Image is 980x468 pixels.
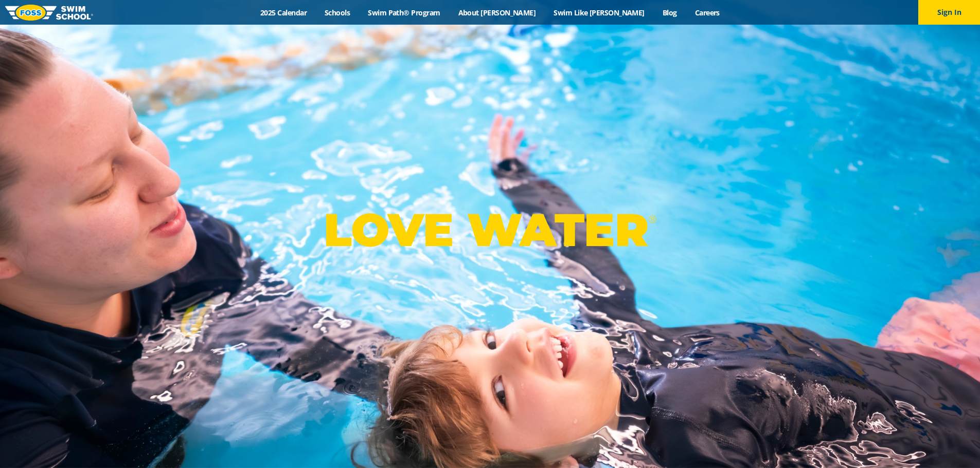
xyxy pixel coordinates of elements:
[252,8,316,17] a: 2025 Calendar
[648,213,656,226] sup: ®
[5,5,93,21] img: FOSS Swim School Logo
[653,8,686,17] a: Blog
[324,202,656,257] p: LOVE WATER
[316,8,359,17] a: Schools
[359,8,449,17] a: Swim Path® Program
[686,8,728,17] a: Careers
[545,8,654,17] a: Swim Like [PERSON_NAME]
[449,8,545,17] a: About [PERSON_NAME]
